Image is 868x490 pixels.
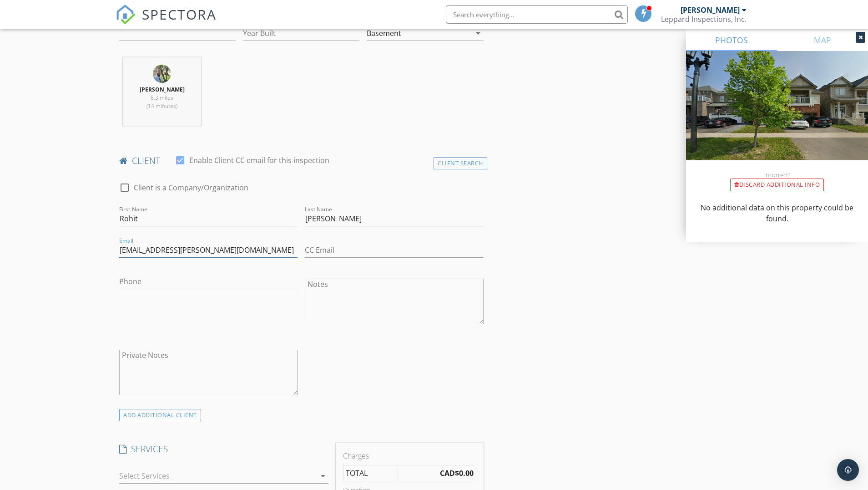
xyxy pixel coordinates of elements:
[367,29,401,37] div: Basement
[119,155,484,167] h4: client
[661,15,747,24] div: Leppard Inspections, Inc.
[837,459,859,481] div: Open Intercom Messenger
[440,468,474,478] strong: CAD$0.00
[446,5,628,24] input: Search everything...
[142,5,217,24] span: SPECTORA
[140,86,185,93] strong: [PERSON_NAME]
[777,29,868,51] a: MAP
[686,29,777,51] a: PHOTOS
[681,5,740,15] div: [PERSON_NAME]
[434,157,487,169] div: Client Search
[686,51,868,182] img: streetview
[151,94,173,102] span: 8.3 miles
[730,179,824,191] div: Discard Additional info
[119,409,201,421] div: ADD ADDITIONAL client
[134,183,248,192] label: Client is a Company/Organization
[153,65,171,83] img: fred_headshot.jpeg
[146,102,177,110] span: (14 minutes)
[697,202,857,224] p: No additional data on this property could be found.
[318,470,328,481] i: arrow_drop_down
[343,450,476,461] div: Charges
[686,171,868,179] div: Incorrect?
[119,443,328,455] h4: SERVICES
[116,12,217,31] a: SPECTORA
[116,5,136,25] img: The Best Home Inspection Software - Spectora
[473,28,484,39] i: arrow_drop_down
[189,156,329,165] label: Enable Client CC email for this inspection
[343,465,398,481] td: TOTAL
